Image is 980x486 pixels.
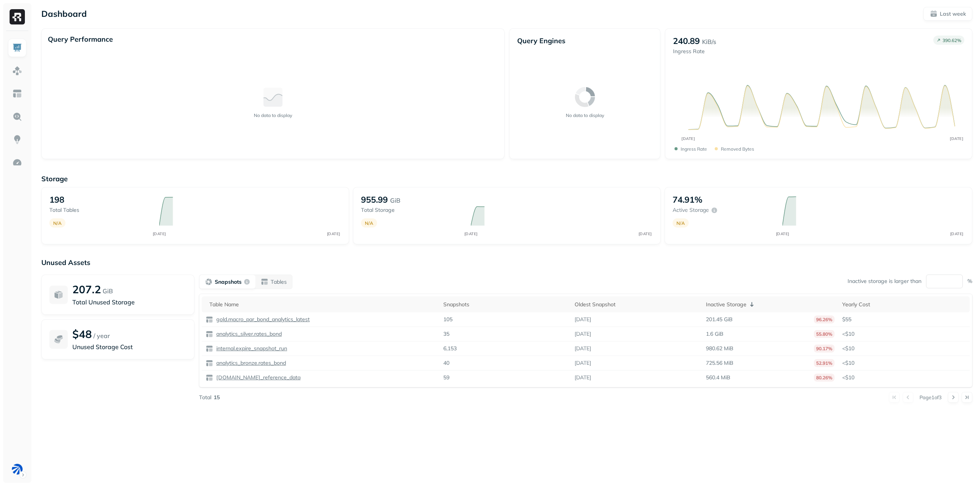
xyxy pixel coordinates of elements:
p: analytics_silver.rates_bond [215,330,282,338]
img: table [206,359,213,367]
p: 207.2 [72,283,101,296]
p: [DATE] [575,359,591,367]
p: <$10 [842,345,966,352]
p: Snapshots [215,278,242,286]
p: Inactive storage is larger than [848,278,921,285]
tspan: [DATE] [638,231,652,236]
a: internal.expire_snapshot_run [213,345,287,352]
p: 35 [443,330,449,338]
p: Last week [940,10,966,18]
img: BAM Dev [12,464,23,475]
p: 240.89 [673,36,700,46]
a: gold.macro_par_bond_analytics_latest [213,316,310,323]
p: N/A [676,220,685,226]
img: Insights [12,135,22,145]
p: 955.99 [361,194,388,205]
p: Active storage [673,206,709,214]
p: 198 [49,194,64,205]
p: Inactive Storage [706,301,746,308]
img: Dashboard [12,43,22,53]
img: table [206,316,213,323]
div: Oldest Snapshot [575,301,698,308]
p: 74.91% [673,194,702,205]
tspan: [DATE] [950,136,964,141]
p: [DATE] [575,345,591,352]
p: $48 [72,327,92,341]
p: [DATE] [575,316,591,323]
img: Ryft [10,9,25,24]
p: <$10 [842,359,966,367]
tspan: [DATE] [464,231,477,236]
tspan: [DATE] [327,231,340,236]
img: Optimization [12,158,22,167]
p: Total [199,394,211,401]
p: Query Performance [48,35,113,44]
div: Yearly Cost [842,301,966,308]
img: Query Explorer [12,112,22,122]
p: Dashboard [41,8,87,19]
p: 90.17% [814,345,835,353]
div: Table Name [209,301,436,308]
p: No data to display [254,112,292,118]
p: [DATE] [575,330,591,338]
p: Total tables [49,206,152,214]
img: table [206,330,213,338]
p: Storage [41,174,972,183]
div: Snapshots [443,301,567,308]
p: Page 1 of 3 [920,394,942,401]
p: Query Engines [517,36,652,45]
p: Ingress Rate [673,48,716,55]
p: 15 [214,394,220,401]
p: [DOMAIN_NAME]_reference_data [215,374,301,381]
p: / year [93,331,110,340]
p: 52.91% [814,359,835,367]
p: No data to display [566,112,604,118]
p: GiB [103,286,113,296]
p: N/A [53,220,62,226]
p: % [967,278,972,285]
p: Unused Assets [41,258,972,267]
tspan: [DATE] [682,136,695,141]
tspan: [DATE] [950,231,963,236]
tspan: [DATE] [776,231,789,236]
p: gold.macro_par_bond_analytics_latest [215,316,310,323]
a: analytics_silver.rates_bond [213,330,282,338]
p: 1.6 GiB [706,330,724,338]
p: [DATE] [575,374,591,381]
p: 560.4 MiB [706,374,730,381]
a: [DOMAIN_NAME]_reference_data [213,374,301,381]
p: 80.26% [814,374,835,382]
p: 6,153 [443,345,457,352]
p: 105 [443,316,452,323]
img: table [206,374,213,382]
button: Last week [923,7,972,21]
img: Asset Explorer [12,89,22,99]
p: Total Unused Storage [72,297,186,307]
p: Tables [271,278,287,286]
p: GiB [390,196,400,205]
p: 201.45 GiB [706,316,733,323]
p: Total storage [361,206,463,214]
tspan: [DATE] [152,231,166,236]
p: $55 [842,316,966,323]
p: 40 [443,359,449,367]
a: analytics_bronze.rates_bond [213,359,286,367]
img: table [206,345,213,353]
p: 59 [443,374,449,381]
p: 96.26% [814,315,835,323]
p: Ingress Rate [681,146,707,152]
p: N/A [365,220,373,226]
p: <$10 [842,374,966,381]
p: analytics_bronze.rates_bond [215,359,286,367]
p: Unused Storage Cost [72,342,186,351]
p: internal.expire_snapshot_run [215,345,287,352]
p: Removed bytes [721,146,754,152]
p: 980.62 MiB [706,345,733,352]
p: KiB/s [702,37,716,46]
p: 55.80% [814,330,835,338]
p: <$10 [842,330,966,338]
p: 390.62 % [942,37,961,43]
img: Assets [12,66,22,76]
p: 725.56 MiB [706,359,733,367]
